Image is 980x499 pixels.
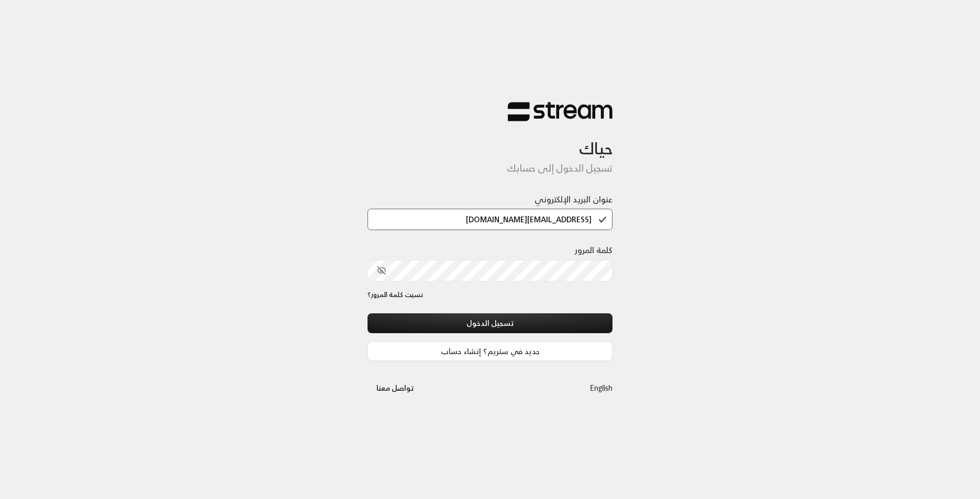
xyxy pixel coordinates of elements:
[534,193,612,206] label: عنوان البريد الإلكتروني
[367,290,423,300] a: نسيت كلمة المرور؟
[367,378,422,398] button: تواصل معنا
[575,244,612,256] label: كلمة المرور
[590,378,612,398] a: English
[367,381,422,394] a: تواصل معنا
[367,163,612,174] h5: تسجيل الدخول إلى حسابك
[367,342,612,361] a: جديد في ستريم؟ إنشاء حساب
[508,101,612,122] img: Stream Logo
[367,122,612,158] h3: حياك
[373,262,391,279] button: toggle password visibility
[367,209,612,230] input: اكتب بريدك الإلكتروني هنا
[367,313,612,333] button: تسجيل الدخول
